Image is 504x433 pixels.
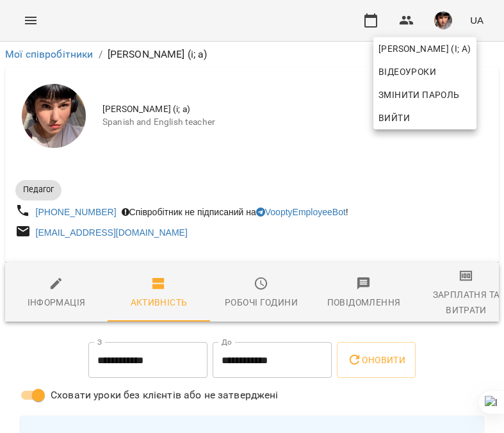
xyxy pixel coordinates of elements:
[378,110,410,126] span: Вийти
[373,83,476,106] a: Змінити пароль
[373,37,476,60] a: [PERSON_NAME] (і; а)
[378,41,471,56] span: [PERSON_NAME] (і; а)
[373,106,476,129] button: Вийти
[378,64,436,79] span: Відеоуроки
[378,87,471,102] span: Змінити пароль
[373,60,441,83] a: Відеоуроки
